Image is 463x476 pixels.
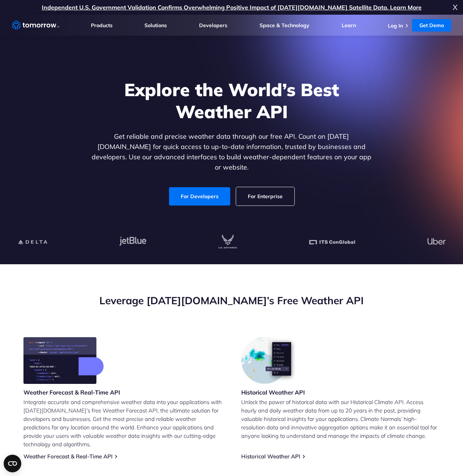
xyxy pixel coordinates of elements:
[42,4,422,11] a: Independent U.S. Government Validation Confirms Overwhelming Positive Impact of [DATE][DOMAIN_NAM...
[90,131,373,172] p: Get reliable and precise weather data through our free API. Count on [DATE][DOMAIN_NAME] for quic...
[23,388,120,396] h3: Weather Forecast & Real-Time API
[241,453,300,460] a: Historical Weather API
[4,455,21,472] button: Open CMP widget
[388,22,403,29] a: Log In
[144,22,167,29] a: Solutions
[12,20,59,31] a: Home link
[241,388,305,396] h3: Historical Weather API
[412,19,451,32] a: Get Demo
[90,79,373,123] h1: Explore the World’s Best Weather API
[342,22,356,29] a: Learn
[199,22,227,29] a: Developers
[241,398,440,440] p: Unlock the power of historical data with our Historical Climate API. Access hourly and daily weat...
[23,398,222,448] p: Integrate accurate and comprehensive weather data into your applications with [DATE][DOMAIN_NAME]...
[260,22,309,29] a: Space & Technology
[23,453,113,460] a: Weather Forecast & Real-Time API
[236,187,294,206] a: For Enterprise
[91,22,113,29] a: Products
[169,187,230,206] a: For Developers
[23,294,440,308] h2: Leverage [DATE][DOMAIN_NAME]’s Free Weather API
